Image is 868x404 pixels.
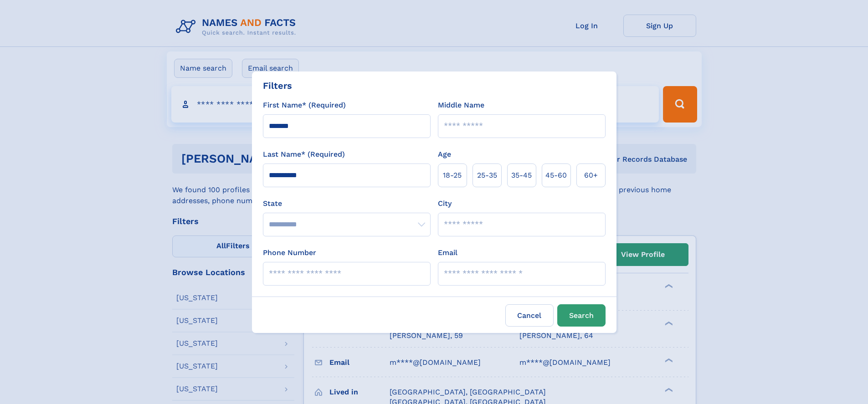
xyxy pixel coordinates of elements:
[438,247,457,258] label: Email
[263,100,346,111] label: First Name* (Required)
[443,170,462,181] span: 18‑25
[438,100,484,111] label: Middle Name
[263,149,345,160] label: Last Name* (Required)
[263,247,316,258] label: Phone Number
[263,79,292,92] div: Filters
[557,304,606,327] button: Search
[545,170,567,181] span: 45‑60
[505,304,554,327] label: Cancel
[438,198,452,209] label: City
[511,170,532,181] span: 35‑45
[263,198,431,209] label: State
[438,149,451,160] label: Age
[584,170,598,181] span: 60+
[477,170,497,181] span: 25‑35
